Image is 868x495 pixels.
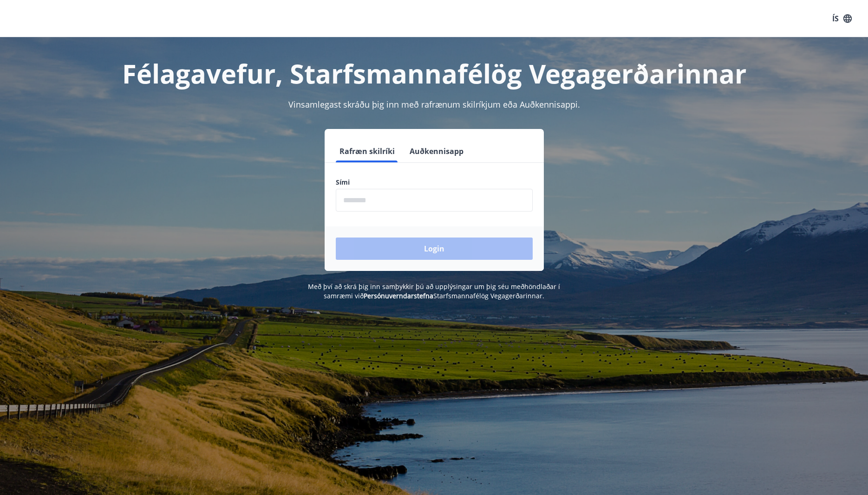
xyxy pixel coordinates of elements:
[364,291,433,300] a: Persónuverndarstefna
[111,56,757,91] h1: Félagavefur, Starfsmannafélög Vegagerðarinnar
[308,282,560,300] span: Með því að skrá þig inn samþykkir þú að upplýsingar um þig séu meðhöndlaðar í samræmi við Starfsm...
[336,140,398,162] button: Rafræn skilríki
[336,178,533,187] label: Sími
[406,140,467,162] button: Auðkennisapp
[827,10,857,27] button: ÍS
[288,99,580,110] span: Vinsamlegast skráðu þig inn með rafrænum skilríkjum eða Auðkennisappi.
